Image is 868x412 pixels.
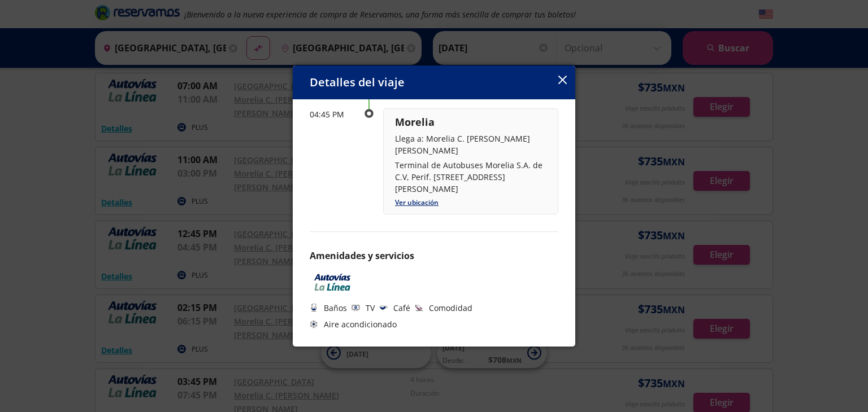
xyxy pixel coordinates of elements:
[310,74,405,91] p: Detalles del viaje
[310,108,355,120] p: 04:45 PM
[429,302,472,314] p: Comodidad
[395,133,546,156] p: Llega a: Morelia C. [PERSON_NAME] [PERSON_NAME]
[366,302,375,314] p: TV
[324,318,397,330] p: Aire acondicionado
[395,159,546,195] p: Terminal de Autobuses Morelia S.A. de C.V, Perif. [STREET_ADDRESS][PERSON_NAME]
[310,249,558,262] p: Amenidades y servicios
[395,115,546,130] p: Morelia
[395,198,439,207] a: Ver ubicación
[310,274,355,291] img: AUTOVÍAS Y LA LÍNEA
[393,302,410,314] p: Café
[324,302,347,314] p: Baños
